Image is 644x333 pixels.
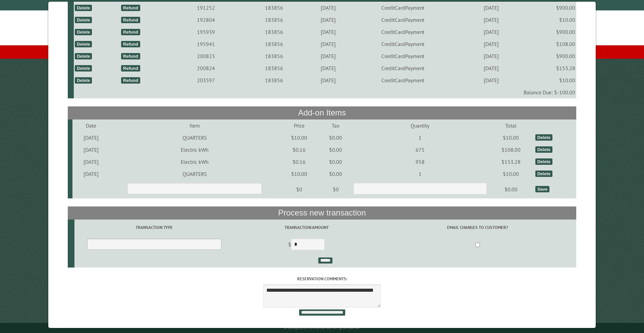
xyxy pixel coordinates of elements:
[307,62,348,74] td: [DATE]
[74,86,576,98] td: Balance Due: $-100.00
[488,144,534,156] td: $108.00
[110,132,279,144] td: QUARTERS
[352,168,488,180] td: 1
[319,168,352,180] td: $0.00
[319,144,352,156] td: $0.00
[525,74,576,86] td: $10.00
[319,132,352,144] td: $0.00
[488,156,534,168] td: $153.28
[110,120,279,132] td: Item
[525,26,576,38] td: $900.00
[525,62,576,74] td: $153.28
[75,65,92,72] div: Delete
[72,156,110,168] td: [DATE]
[241,38,308,50] td: 183856
[349,74,457,86] td: CreditCardPayment
[121,65,140,72] div: Refund
[352,156,488,168] td: 958
[457,50,525,62] td: [DATE]
[319,120,352,132] td: Tax
[110,168,279,180] td: QUARTERS
[241,14,308,26] td: 183856
[279,168,319,180] td: $10.00
[75,224,233,231] label: Transaction Type
[171,38,241,50] td: 195941
[535,171,552,177] div: Delete
[171,74,241,86] td: 203597
[352,132,488,144] td: 1
[457,2,525,14] td: [DATE]
[110,156,279,168] td: Electric kWh
[349,26,457,38] td: CreditCardPayment
[352,120,488,132] td: Quantity
[535,146,552,153] div: Delete
[75,17,92,23] div: Delete
[349,2,457,14] td: CreditCardPayment
[171,14,241,26] td: 192804
[171,26,241,38] td: 195939
[457,62,525,74] td: [DATE]
[279,180,319,199] td: $0
[110,144,279,156] td: Electric kWh
[535,186,549,192] div: Save
[525,14,576,26] td: $10.00
[349,62,457,74] td: CreditCardPayment
[121,53,140,59] div: Refund
[75,77,92,84] div: Delete
[535,134,552,141] div: Delete
[68,106,577,119] th: Add-on Items
[488,168,534,180] td: $10.00
[75,53,92,59] div: Delete
[279,120,319,132] td: Price
[307,50,348,62] td: [DATE]
[279,132,319,144] td: $10.00
[307,14,348,26] td: [DATE]
[457,74,525,86] td: [DATE]
[121,41,140,47] div: Refund
[525,2,576,14] td: $900.00
[72,132,110,144] td: [DATE]
[352,144,488,156] td: 675
[279,144,319,156] td: $0.16
[72,168,110,180] td: [DATE]
[68,206,577,219] th: Process new transaction
[307,74,348,86] td: [DATE]
[241,62,308,74] td: 183856
[121,77,140,84] div: Refund
[75,29,92,35] div: Delete
[75,41,92,47] div: Delete
[171,62,241,74] td: 200824
[457,38,525,50] td: [DATE]
[241,2,308,14] td: 183856
[488,132,534,144] td: $10.00
[525,38,576,50] td: $108.00
[121,29,140,35] div: Refund
[75,5,92,11] div: Delete
[279,156,319,168] td: $0.16
[72,144,110,156] td: [DATE]
[457,14,525,26] td: [DATE]
[380,224,575,231] label: Email changes to customer?
[72,120,110,132] td: Date
[535,158,552,165] div: Delete
[171,50,241,62] td: 200823
[488,120,534,132] td: Total
[349,14,457,26] td: CreditCardPayment
[284,326,360,330] small: © Campground Commander LLC. All rights reserved.
[319,180,352,199] td: $0
[171,2,241,14] td: 191252
[307,26,348,38] td: [DATE]
[319,156,352,168] td: $0.00
[234,236,379,254] td: $
[525,50,576,62] td: $900.00
[121,5,140,11] div: Refund
[349,38,457,50] td: CreditCardPayment
[235,224,378,231] label: Transaction Amount
[457,26,525,38] td: [DATE]
[121,17,140,23] div: Refund
[241,26,308,38] td: 183856
[349,50,457,62] td: CreditCardPayment
[241,74,308,86] td: 183856
[68,276,577,282] label: Reservation comments:
[241,50,308,62] td: 183856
